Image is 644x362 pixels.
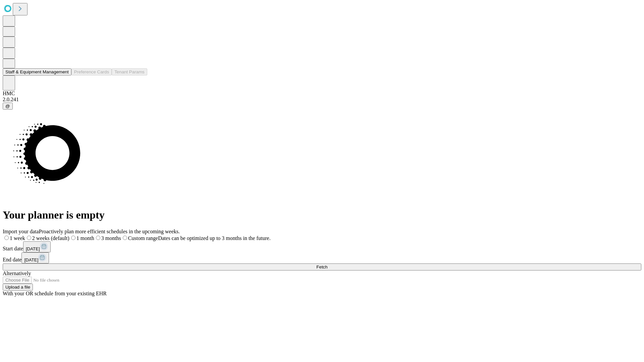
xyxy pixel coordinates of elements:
span: [DATE] [24,257,38,262]
input: Custom rangeDates can be optimized up to 3 months in the future. [123,236,127,240]
button: Staff & Equipment Management [3,68,71,75]
span: Custom range [128,235,158,241]
div: HMC [3,90,641,97]
span: Proactively plan more efficient schedules in the upcoming weeks. [39,229,180,234]
span: @ [5,104,10,109]
span: [DATE] [26,246,40,251]
button: @ [3,103,13,110]
button: [DATE] [21,252,49,263]
h1: Your planner is empty [3,209,641,221]
button: Fetch [3,263,641,270]
span: 1 week [10,235,25,241]
span: With your OR schedule from your existing EHR [3,291,107,296]
span: Alternatively [3,270,31,276]
input: 3 months [96,236,100,240]
button: Upload a file [3,284,33,291]
div: End date [3,252,641,263]
div: Start date [3,241,641,252]
input: 1 week [4,236,9,240]
button: Preference Cards [71,68,112,75]
input: 1 month [71,236,75,240]
span: 1 month [76,235,94,241]
span: 3 months [101,235,121,241]
span: 2 weeks (default) [32,235,69,241]
span: Fetch [316,264,327,269]
input: 2 weeks (default) [27,236,31,240]
span: Import your data [3,229,39,234]
div: 2.0.241 [3,97,641,103]
button: [DATE] [23,241,51,252]
button: Tenant Params [112,68,147,75]
span: Dates can be optimized up to 3 months in the future. [158,235,270,241]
